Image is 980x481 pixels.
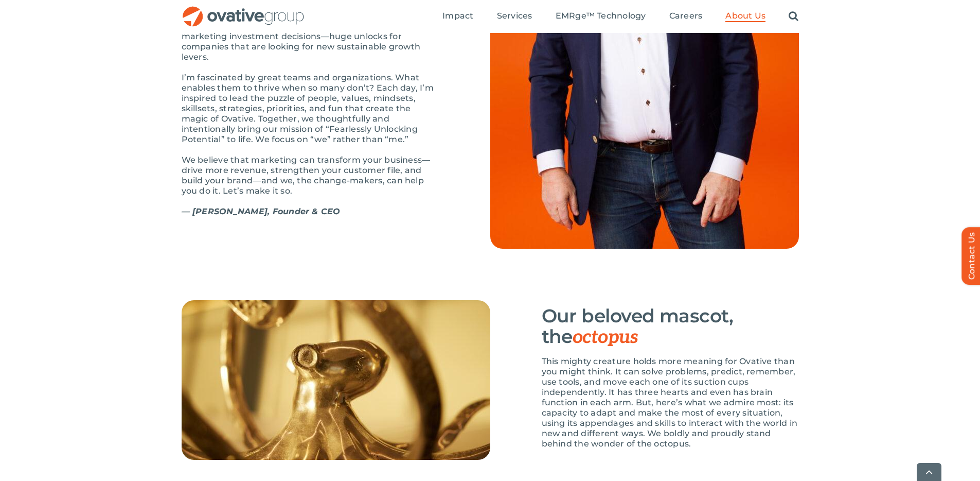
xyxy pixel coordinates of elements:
[542,356,799,449] p: This mighty creature holds more meaning for Ovative than you might think. It can solve problems, ...
[182,155,439,196] p: We believe that marketing can transform your business—drive more revenue, strengthen your custome...
[789,11,798,22] a: Search
[497,11,532,22] a: Services
[669,11,703,21] span: Careers
[182,5,305,15] a: OG_Full_horizontal_RGB
[442,11,473,22] a: Impact
[442,11,473,21] span: Impact
[725,11,765,22] a: About Us
[573,326,638,349] span: octopus
[182,207,341,216] strong: — [PERSON_NAME], Founder & CEO
[182,300,490,460] img: About_Us_-_Octopus[1]
[497,11,532,21] span: Services
[556,11,646,22] a: EMRge™ Technology
[542,305,799,348] h3: Our beloved mascot, the
[182,73,439,145] p: I’m fascinated by great teams and organizations. What enables them to thrive when so many don’t? ...
[725,11,765,21] span: About Us
[669,11,703,22] a: Careers
[556,11,646,21] span: EMRge™ Technology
